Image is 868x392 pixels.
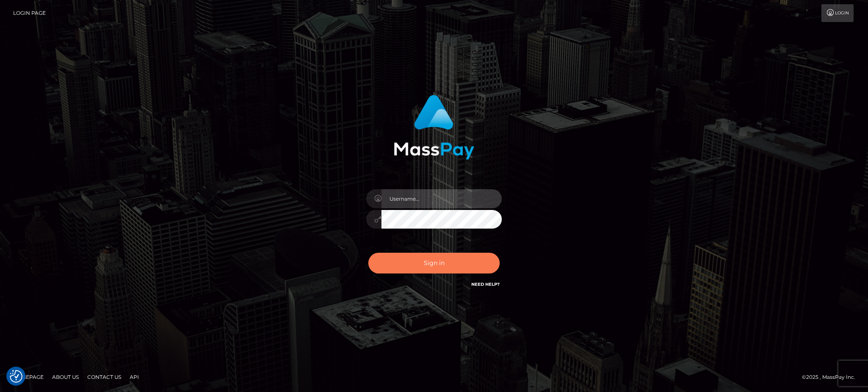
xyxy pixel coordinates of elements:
input: Username... [381,189,502,208]
img: MassPay Login [394,95,474,160]
button: Consent Preferences [10,370,22,383]
a: API [126,370,142,384]
img: Revisit consent button [10,370,22,383]
a: Homepage [9,370,47,384]
a: Contact Us [84,370,125,384]
div: © 2025 , MassPay Inc. [802,373,862,382]
a: Login [821,4,854,22]
button: Sign in [368,253,500,273]
a: About Us [49,370,82,384]
a: Login Page [13,4,46,22]
a: Need Help? [471,282,500,287]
